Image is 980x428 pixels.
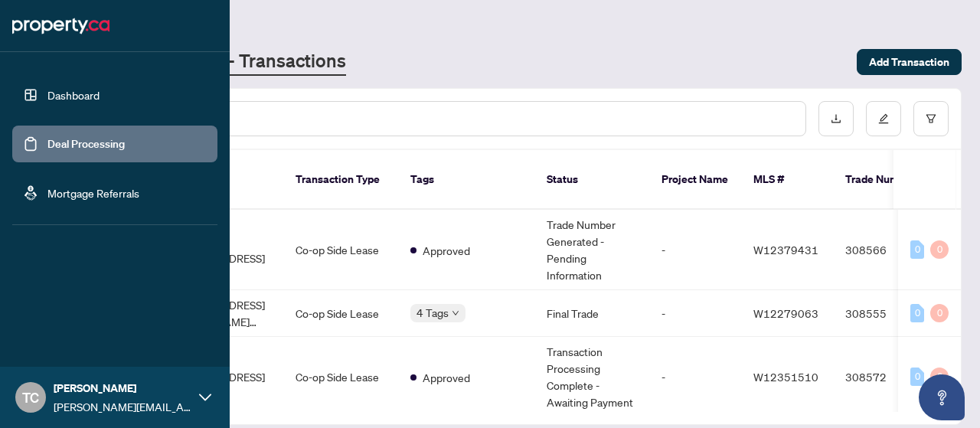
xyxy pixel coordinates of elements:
button: Add Transaction [857,49,962,75]
div: 0 [930,240,949,259]
img: logo [12,14,109,38]
span: W12279063 [753,306,818,320]
td: 308572 [833,337,940,417]
span: TC [22,387,39,408]
span: W12351510 [753,370,818,384]
span: down [452,309,459,317]
span: [PERSON_NAME] [54,380,191,397]
div: 0 [930,304,949,322]
button: Open asap [919,374,965,420]
td: 308566 [833,210,940,290]
th: Transaction Type [283,150,398,210]
a: Mortgage Referrals [47,186,139,200]
td: - [649,290,741,337]
span: 4 Tags [416,304,449,322]
span: Add Transaction [869,50,949,74]
td: 308555 [833,290,940,337]
span: [PERSON_NAME][EMAIL_ADDRESS][DOMAIN_NAME] [54,398,191,415]
td: Transaction Processing Complete - Awaiting Payment [534,337,649,417]
a: Dashboard [47,88,100,102]
span: Approved [423,369,470,386]
button: download [818,101,854,136]
th: Project Name [649,150,741,210]
a: Deal Processing [47,137,125,151]
span: W12379431 [753,243,818,256]
span: Approved [423,242,470,259]
td: Co-op Side Lease [283,337,398,417]
button: edit [866,101,901,136]
div: 0 [930,368,949,386]
td: Co-op Side Lease [283,210,398,290]
th: Trade Number [833,150,940,210]
td: Co-op Side Lease [283,290,398,337]
th: Status [534,150,649,210]
span: filter [926,113,936,124]
div: 0 [910,304,924,322]
td: Final Trade [534,290,649,337]
div: 0 [910,240,924,259]
td: Trade Number Generated - Pending Information [534,210,649,290]
th: Tags [398,150,534,210]
td: - [649,210,741,290]
th: MLS # [741,150,833,210]
span: download [831,113,841,124]
div: 0 [910,368,924,386]
button: filter [913,101,949,136]
td: - [649,337,741,417]
span: edit [878,113,889,124]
